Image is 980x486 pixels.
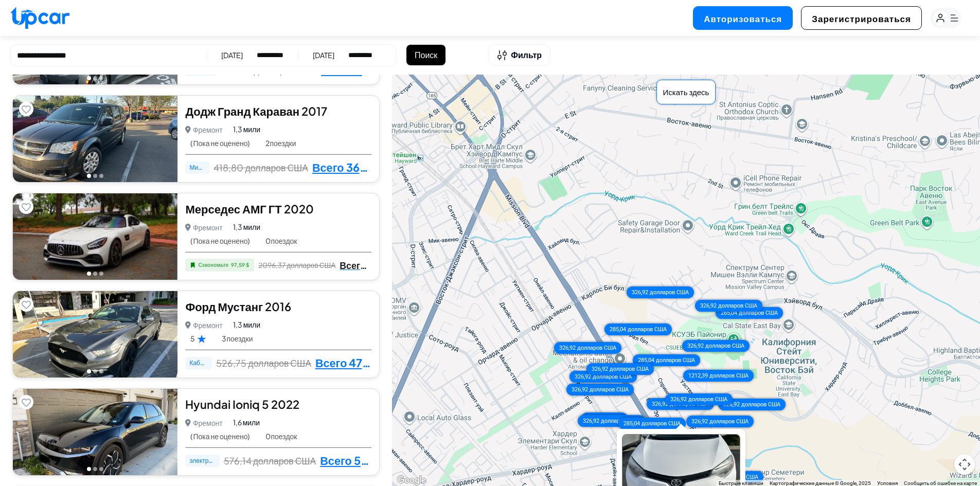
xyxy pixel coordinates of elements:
[688,372,748,379] font: 1212,39 долларов США
[610,326,667,332] font: 285,04 долларов США
[99,467,103,471] button: Перейти к фото 3
[185,202,240,216] font: Мерседес
[877,480,898,486] font: Условия
[99,369,103,373] button: Перейти к фото 3
[99,272,103,276] button: Перейти к фото 3
[190,138,250,148] font: (Пока не оценено)
[233,397,269,411] font: Ioniq 5
[704,13,782,24] font: Авторизоваться
[87,174,91,178] button: Перейти к фото 1
[511,49,542,60] font: Фильтр
[213,162,308,173] font: 418,80 долларов США
[216,357,311,369] font: 526,75 долларов США
[19,297,33,312] button: Добавить в избранное
[87,467,91,471] button: Перейти к фото 1
[320,454,371,467] a: Всего 526,14 долларов США
[415,49,437,60] font: Поиск
[559,344,616,351] font: 326,92 долларов США
[10,7,69,29] img: Логотип Upcar
[572,386,629,393] font: 326,92 долларов США
[700,302,757,309] font: 326,92 долларов США
[265,236,271,245] font: 0
[592,365,649,372] font: 326,92 долларов США
[197,334,206,343] img: Звездный рейтинг
[185,299,216,314] font: Форд
[19,102,33,116] button: Добавить в избранное
[231,262,249,268] font: 97,59 $
[193,320,223,330] font: Фремонт
[583,418,640,424] font: 326,92 долларов США
[340,259,371,272] a: Всего 1948,79 долларов США
[189,359,220,367] font: Кабриолет
[13,96,177,182] img: Изображение автомобиля
[190,431,250,441] font: (Пока не оценено)
[233,320,260,329] font: 1,3 мили
[313,50,334,60] font: [DATE]
[574,373,631,380] font: 326,92 долларов США
[670,396,727,403] font: 326,92 долларов США
[93,467,97,471] button: Перейти к фото 2
[315,356,471,370] font: Всего 476,75 долларов США
[340,260,472,271] font: Всего 1948,79 долларов США
[19,200,33,214] button: Добавить в избранное
[218,299,263,314] font: Мустанг
[190,334,195,343] font: 5
[13,291,177,377] img: Изображение автомобиля
[770,480,871,486] font: Картографические данные © Google, 2025
[233,124,260,134] font: 1,3 мили
[312,160,464,174] font: Всего 368,8 долларов США
[190,236,250,245] font: (Пока не оценено)
[185,397,230,411] font: Hyundai
[663,87,709,97] font: Искать здесь
[720,309,777,316] font: 285,04 долларов США
[312,161,371,174] a: Всего 368,8 долларов США
[301,104,327,118] font: 2017
[93,272,97,276] button: Перейти к фото 2
[693,6,793,30] button: Авторизоваться
[652,401,709,407] font: 326,92 долларов США
[265,138,270,148] font: 2
[224,455,316,466] font: 576,14 долларов США
[258,261,335,269] font: 2096,37 долларов США
[222,334,226,343] font: 3
[233,222,260,231] font: 1,3 мили
[954,454,975,475] button: Управление лампой на карте
[623,420,680,427] font: 285,04 долларов США
[270,138,296,148] font: поездки
[701,473,758,480] font: 326,92 долларов США
[271,397,299,411] font: 2022
[406,45,446,65] button: Поиск
[93,174,97,178] button: Перейти к фото 2
[801,6,922,30] button: Зарегистрироваться
[189,164,215,171] font: Минивэн
[226,334,253,343] font: поездки
[877,480,898,486] a: Условия (ссылка откроется в новой вкладке)
[99,174,103,178] button: Перейти к фото 3
[632,289,689,296] font: 326,92 долларов США
[489,44,550,66] button: Открытые фильтры
[189,457,234,464] font: электромобиль
[320,454,475,467] font: Всего 526,14 долларов США
[87,76,91,80] button: Перейти к фото 1
[13,193,177,280] img: Изображение автомобиля
[687,342,744,349] font: 326,92 долларов США
[723,401,780,407] font: 326,92 долларов США
[93,369,97,373] button: Перейти к фото 2
[99,76,103,80] button: Перейти к фото 3
[284,202,314,216] font: 2020
[271,236,297,245] font: поездок
[233,418,260,427] font: 1,6 мили
[198,262,228,268] font: Сэкономьте
[87,272,91,276] button: Перейти к фото 1
[265,431,271,441] font: 0
[193,223,223,232] font: Фремонт
[812,13,911,24] font: Зарегистрироваться
[185,104,216,118] font: Додж
[637,357,694,364] font: 285,04 долларов США
[218,104,299,118] font: Гранд Караван
[93,76,97,80] button: Перейти к фото 2
[221,50,243,60] font: [DATE]
[315,356,371,370] a: Всего 476,75 долларов США
[691,418,748,425] font: 326,92 долларов США
[193,418,223,427] font: Фремонт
